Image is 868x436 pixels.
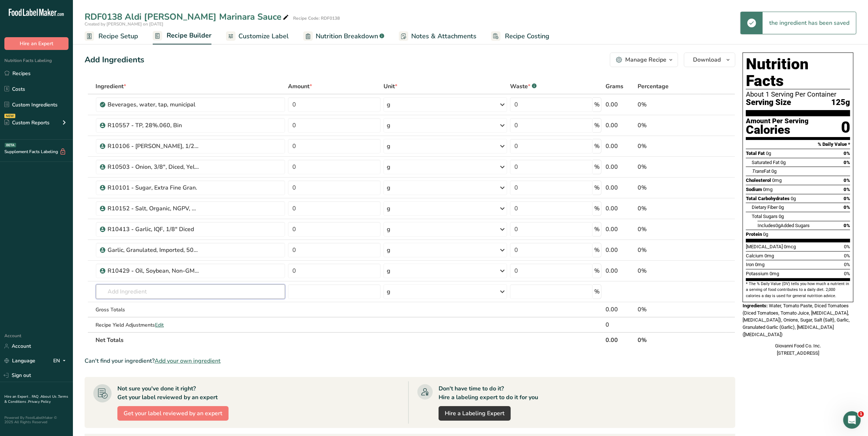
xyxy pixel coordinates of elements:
span: 0% [844,253,850,258]
span: Get your label reviewed by an expert [124,409,222,418]
span: 0mg [764,253,774,258]
span: Includes Added Sugars [758,223,810,228]
input: Add Ingredient [96,284,285,299]
span: Calcium [746,253,763,258]
h1: Nutrition Facts [746,56,850,89]
span: 0% [844,244,850,249]
button: Manage Recipe [610,52,678,67]
th: 0.00 [604,332,636,347]
span: 0g [763,231,768,237]
span: 0% [844,196,850,201]
a: FAQ . [32,394,40,399]
a: Nutrition Breakdown [303,28,384,44]
a: Hire an Expert . [4,394,30,399]
button: Hire an Expert [4,37,69,50]
div: Add Ingredients [85,54,144,66]
span: 0g [779,205,784,210]
a: Recipe Builder [153,27,211,45]
div: R10429 - Oil, Soybean, Non-GMO [108,266,199,275]
div: Beverages, water, tap, municipal [108,100,199,109]
span: 0% [844,160,850,165]
div: 0% [638,142,699,151]
div: g [387,183,390,192]
span: Created by [PERSON_NAME] on [DATE] [85,21,163,27]
div: g [387,266,390,275]
span: Potassium [746,271,768,276]
div: 0.00 [606,100,635,109]
section: % Daily Value * [746,140,850,149]
span: Recipe Setup [98,31,138,41]
span: Cholesterol [746,178,771,183]
div: RDF0138 Aldi [PERSON_NAME] Marinara Sauce [85,10,290,23]
span: Dietary Fiber [752,205,778,210]
div: 0.00 [606,163,635,171]
div: the ingredient has been saved [763,12,856,34]
div: Manage Recipe [625,55,666,64]
div: 0% [638,204,699,213]
span: Notes & Attachments [411,31,476,41]
div: 0.00 [606,305,635,314]
div: 0 [841,118,850,137]
span: Recipe Builder [167,31,211,40]
span: Total Sugars [752,214,778,219]
span: 0g [775,223,781,228]
span: Percentage [638,82,669,91]
div: 0.00 [606,204,635,213]
div: Recipe Code: RDF0138 [293,15,340,22]
span: Total Carbohydrates [746,196,790,201]
div: Recipe Yield Adjustments [96,321,285,329]
span: Saturated Fat [752,160,779,165]
span: Amount [288,82,312,91]
div: Don't have time to do it? Hire a labeling expert to do it for you [439,384,538,402]
span: 0% [844,205,850,210]
span: Iron [746,262,754,267]
div: R10557 - TP, 28%.060, Bin [108,121,199,130]
span: 0mg [772,178,782,183]
span: 0% [844,187,850,192]
div: g [387,100,390,109]
span: 0g [766,151,771,156]
div: g [387,225,390,234]
div: R10106 - [PERSON_NAME], 1/2", Dice, Bin [108,142,199,151]
span: 1 [858,411,864,417]
span: 0g [771,168,776,174]
div: 0.00 [606,266,635,275]
div: 0% [638,225,699,234]
div: 0% [638,163,699,171]
span: Nutrition Breakdown [316,31,378,41]
section: * The % Daily Value (DV) tells you how much a nutrient in a serving of food contributes to a dail... [746,281,850,299]
div: 0.00 [606,121,635,130]
iframe: Intercom live chat [843,411,861,429]
div: Can't find your ingredient? [85,357,735,365]
th: 0% [636,332,700,347]
span: Grams [606,82,623,91]
div: BETA [5,143,16,147]
div: Calories [746,125,809,135]
span: Unit [384,82,397,91]
div: g [387,121,390,130]
span: 0mg [770,271,779,276]
span: Customize Label [238,31,289,41]
i: Trans [752,168,764,174]
div: Giovanni Food Co. Inc. [STREET_ADDRESS] [743,342,853,357]
a: Customize Label [226,28,289,44]
div: Powered By FoodLabelMaker © 2025 All Rights Reserved [4,416,69,424]
a: Privacy Policy [28,399,51,404]
span: Total Fat [746,151,765,156]
div: g [387,287,390,296]
div: Custom Reports [4,119,50,126]
span: Ingredients: [743,303,768,308]
div: g [387,142,390,151]
div: Gross Totals [96,306,285,314]
span: 0mg [763,187,772,192]
span: 0g [781,160,786,165]
div: Garlic, Granulated, Imported, 50#/box, 2000#/plt [108,246,199,254]
div: 0.00 [606,183,635,192]
div: Not sure you've done it right? Get your label reviewed by an expert [117,384,218,402]
span: [MEDICAL_DATA] [746,244,783,249]
div: 0 [606,320,635,329]
span: Recipe Costing [505,31,549,41]
div: NEW [4,114,15,118]
a: Recipe Costing [491,28,549,44]
span: 0g [791,196,796,201]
